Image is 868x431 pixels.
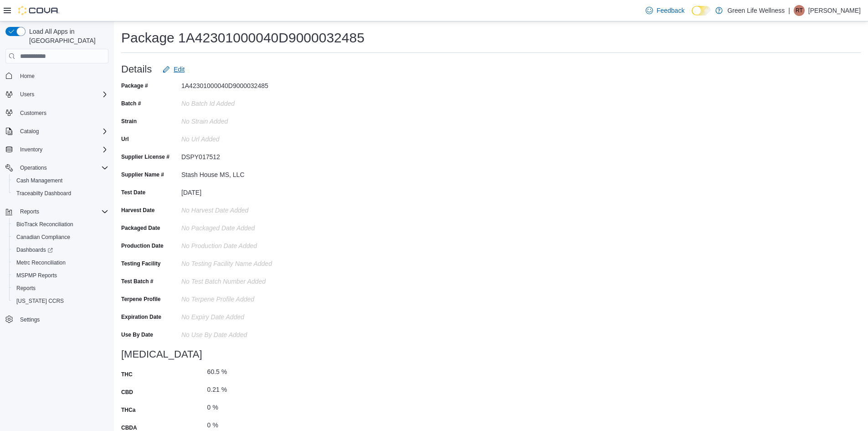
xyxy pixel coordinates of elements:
[181,203,303,214] div: No Harvest Date added
[121,29,365,47] h1: Package 1A42301000040D9000032485
[181,114,303,125] div: No Strain added
[13,219,108,230] span: BioTrack Reconciliation
[221,367,227,376] div: %
[121,135,129,143] label: Url
[16,177,62,184] span: Cash Management
[16,107,108,119] span: Customers
[121,189,145,196] label: Test Date
[121,207,154,214] label: Harvest Date
[181,256,303,267] div: No Testing Facility Name added
[13,296,67,306] a: [US_STATE] CCRS
[26,27,108,45] span: Load All Apps in [GEOGRAPHIC_DATA]
[16,162,108,173] span: Operations
[16,285,36,292] span: Reports
[181,167,303,178] div: Stash House MS, LLC
[20,128,39,135] span: Catalog
[13,257,69,268] a: Metrc Reconciliation
[13,244,108,255] span: Dashboards
[13,283,108,294] span: Reports
[13,188,75,199] a: Traceabilty Dashboard
[9,269,112,282] button: MSPMP Reports
[121,242,164,249] label: Production Date
[2,161,112,174] button: Operations
[159,60,188,78] button: Edit
[121,278,153,285] label: Test Batch #
[16,144,108,155] span: Inventory
[9,295,112,307] button: [US_STATE] CCRS
[2,88,112,101] button: Users
[20,164,47,171] span: Operations
[20,316,40,323] span: Settings
[181,239,303,249] div: No Production Date added
[16,126,108,137] span: Catalog
[207,421,211,430] p: 0
[13,270,108,281] span: MSPMP Reports
[20,91,34,98] span: Users
[181,78,303,89] div: 1A42301000040D9000032485
[16,71,38,82] a: Home
[2,125,112,138] button: Catalog
[2,143,112,156] button: Inventory
[181,185,303,196] div: [DATE]
[121,389,133,396] label: CBD
[212,421,218,430] div: %
[9,187,112,200] button: Traceabilty Dashboard
[657,6,684,15] span: Feedback
[5,65,108,350] nav: Complex example
[796,5,803,16] span: RT
[788,5,790,16] p: |
[16,297,64,305] span: [US_STATE] CCRS
[642,1,688,20] a: Feedback
[181,96,303,107] div: No Batch Id added
[9,256,112,269] button: Metrc Reconciliation
[121,153,169,161] label: Supplier License #
[9,244,112,256] a: Dashboards
[794,5,805,16] div: Randeshia Thompson
[121,406,135,414] label: THCa
[121,349,382,360] h3: [MEDICAL_DATA]
[181,292,303,303] div: No Terpene Profile added
[181,274,303,285] div: No Test Batch Number added
[16,206,43,217] button: Reports
[181,221,303,232] div: No Packaged Date added
[13,175,66,186] a: Cash Management
[16,108,50,119] a: Customers
[18,6,59,15] img: Cova
[2,106,112,119] button: Customers
[121,100,141,107] label: Batch #
[16,126,42,137] button: Catalog
[16,89,108,100] span: Users
[20,109,46,117] span: Customers
[16,89,38,100] button: Users
[13,296,108,306] span: Washington CCRS
[121,260,160,267] label: Testing Facility
[121,64,152,75] h3: Details
[121,118,137,125] label: Strain
[13,257,108,268] span: Metrc Reconciliation
[9,282,112,295] button: Reports
[181,310,303,321] div: No Expiry Date added
[13,232,74,243] a: Canadian Compliance
[20,146,42,153] span: Inventory
[212,403,218,412] div: %
[121,296,160,303] label: Terpene Profile
[121,313,161,321] label: Expiration Date
[16,314,108,325] span: Settings
[20,208,39,215] span: Reports
[13,219,77,230] a: BioTrack Reconciliation
[727,5,785,16] p: Green Life Wellness
[9,231,112,244] button: Canadian Compliance
[2,205,112,218] button: Reports
[16,162,51,173] button: Operations
[2,313,112,326] button: Settings
[13,283,39,294] a: Reports
[16,314,43,325] a: Settings
[16,259,66,266] span: Metrc Reconciliation
[221,385,227,394] div: %
[181,132,303,143] div: No Url added
[121,371,133,378] label: THC
[13,270,61,281] a: MSPMP Reports
[16,272,57,279] span: MSPMP Reports
[174,65,185,74] span: Edit
[16,190,71,197] span: Traceabilty Dashboard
